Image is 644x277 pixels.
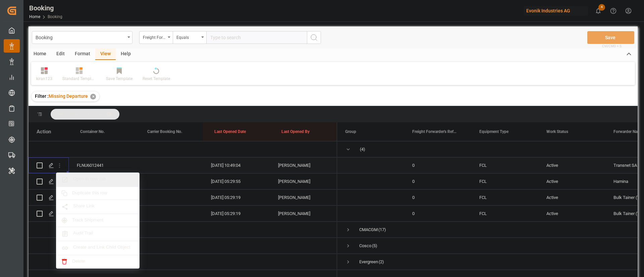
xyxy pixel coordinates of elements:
[270,174,337,189] div: [PERSON_NAME]
[90,94,96,99] div: ✕
[538,157,605,173] div: Active
[606,3,621,18] button: Help Center
[404,174,471,189] div: 0
[206,31,307,44] input: Type to search
[359,238,371,254] div: Cosco
[404,206,471,221] div: 0
[62,76,96,82] div: Standard Templates
[29,254,337,270] div: Press SPACE to select this row.
[143,76,170,82] div: Reset Template
[35,93,49,99] span: Filter :
[37,129,51,135] div: Action
[524,6,588,16] div: Evonik Industries AG
[116,49,136,60] div: Help
[49,93,88,99] span: Missing Departure
[29,14,40,19] a: Home
[538,174,605,189] div: Active
[95,49,116,60] div: View
[203,190,270,205] div: [DATE] 05:29:19
[176,33,199,41] div: Equals
[203,157,270,173] div: [DATE] 10:49:04
[270,157,337,173] div: [PERSON_NAME]
[378,222,386,237] span: (17)
[270,206,337,221] div: [PERSON_NAME]
[524,4,591,17] button: Evonik Industries AG
[281,129,310,134] span: Last Opened By
[32,31,132,44] button: open menu
[66,112,102,117] span: Carrier Short Name
[51,49,70,60] div: Edit
[538,206,605,221] div: Active
[173,31,206,44] button: open menu
[29,141,337,157] div: Press SPACE to select this row.
[591,3,606,18] button: show 4 new notifications
[270,190,337,205] div: [PERSON_NAME]
[29,174,337,190] div: Press SPACE to select this row.
[36,33,125,41] div: Booking
[29,206,337,222] div: Press SPACE to select this row.
[29,238,337,254] div: Press SPACE to select this row.
[471,157,538,173] div: FCL
[404,190,471,205] div: 0
[36,76,52,82] div: kiran123
[70,49,95,60] div: Format
[139,31,173,44] button: open menu
[379,254,384,270] span: (2)
[307,31,321,44] button: search button
[372,238,377,254] span: (5)
[203,206,270,221] div: [DATE] 05:29:19
[69,157,136,173] div: FLNU6012441
[471,190,538,205] div: FCL
[598,4,605,11] span: 4
[359,222,378,237] div: CMACGM
[29,190,337,206] div: Press SPACE to select this row.
[412,129,457,134] span: Freight Forwarder's Reference No.
[106,76,132,82] div: Save Template
[147,129,182,134] span: Carrier Booking No.
[360,142,365,157] span: (4)
[203,174,270,189] div: [DATE] 05:29:55
[80,129,105,134] span: Container No.
[29,157,337,174] div: Press SPACE to select this row.
[546,129,568,134] span: Work Status
[471,174,538,189] div: FCL
[29,3,62,13] div: Booking
[479,129,508,134] span: Equipment Type
[602,44,622,49] span: Ctrl/CMD + S
[587,31,634,44] button: Save
[214,129,246,134] span: Last Opened Date
[404,157,471,173] div: 0
[471,206,538,221] div: FCL
[143,33,166,41] div: Freight Forwarder's Reference No.
[538,190,605,205] div: Active
[613,129,643,134] span: Forwarder Name
[29,49,51,60] div: Home
[345,129,356,134] span: Group
[359,254,378,270] div: Evergreen
[29,222,337,238] div: Press SPACE to select this row.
